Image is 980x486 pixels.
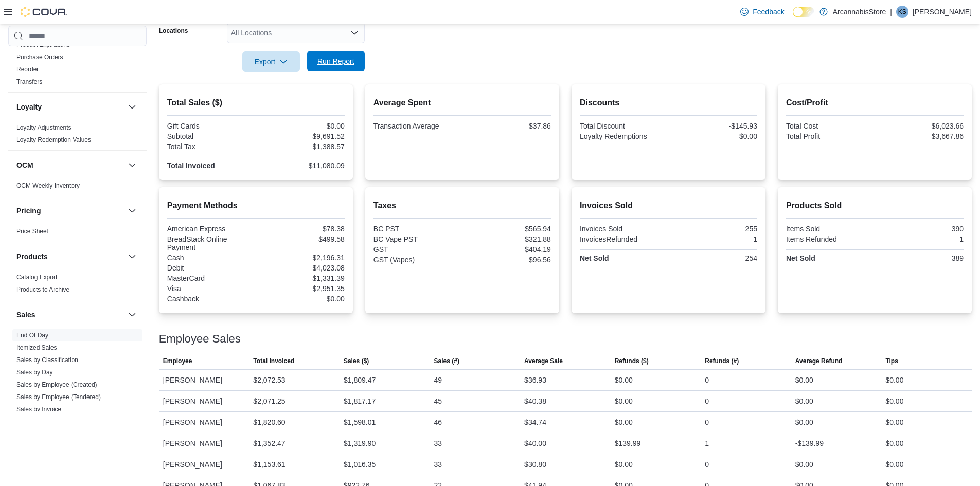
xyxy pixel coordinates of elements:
span: Loyalty Adjustments [16,123,72,132]
div: $1,319.90 [344,437,376,449]
span: Employee [163,357,192,365]
div: $0.00 [615,458,633,471]
span: Sales ($) [344,357,369,365]
a: OCM Weekly Inventory [16,182,80,189]
div: $0.00 [615,395,633,407]
div: [PERSON_NAME] [159,433,250,454]
h2: Invoices Sold [580,200,757,212]
div: $1,352.47 [253,437,285,449]
div: $0.00 [885,458,903,471]
span: Average Sale [524,357,563,365]
div: $0.00 [258,122,345,130]
div: $0.00 [885,374,903,386]
div: GST (Vapes) [373,256,460,264]
span: Tips [885,357,898,365]
h3: Pricing [16,206,41,216]
p: | [890,6,892,18]
div: -$139.99 [795,437,824,449]
div: $1,331.39 [258,274,345,282]
div: Loyalty Redemptions [580,132,667,140]
div: 255 [670,225,757,233]
strong: Net Sold [580,254,609,262]
span: Products to Archive [16,285,69,294]
div: $2,071.25 [253,395,285,407]
div: Cashback [167,295,254,303]
a: Loyalty Redemption Values [16,136,91,143]
div: InvoicesRefunded [580,235,667,243]
div: $0.00 [795,374,813,386]
div: $1,820.60 [253,416,285,428]
button: OCM [126,159,138,171]
div: 0 [705,395,709,407]
div: $37.86 [464,122,551,130]
button: Products [126,250,138,263]
div: $36.93 [524,374,546,386]
div: 1 [877,235,964,243]
h2: Payment Methods [167,200,345,212]
span: Catalog Export [16,273,57,281]
span: Feedback [753,7,784,17]
div: $321.88 [464,235,551,243]
div: $0.00 [258,295,345,303]
div: 33 [434,437,442,449]
a: Price Sheet [16,228,48,235]
div: $96.56 [464,256,551,264]
div: Total Profit [786,132,873,140]
div: Cash [167,254,254,262]
a: Feedback [736,2,788,22]
div: $2,196.31 [258,254,345,262]
span: Run Report [317,56,354,66]
div: $0.00 [885,395,903,407]
div: [PERSON_NAME] [159,454,250,475]
div: $2,951.35 [258,284,345,293]
div: $4,023.08 [258,264,345,272]
span: Reorder [16,65,39,74]
div: Subtotal [167,132,254,140]
h3: Loyalty [16,102,42,112]
div: Loyalty [8,121,147,150]
a: Transfers [16,78,42,85]
div: Items Refunded [786,235,873,243]
a: Loyalty Adjustments [16,124,72,131]
div: BC PST [373,225,460,233]
div: 389 [877,254,964,262]
div: 1 [670,235,757,243]
div: Transaction Average [373,122,460,130]
div: $30.80 [524,458,546,471]
div: -$145.93 [670,122,757,130]
div: MasterCard [167,274,254,282]
div: $0.00 [795,395,813,407]
div: 254 [670,254,757,262]
button: Sales [126,309,138,321]
h2: Total Sales ($) [167,97,345,109]
span: Sales by Employee (Tendered) [16,393,101,401]
button: OCM [16,160,124,170]
a: Sales by Employee (Tendered) [16,393,101,401]
a: Sales by Employee (Created) [16,381,97,388]
h2: Average Spent [373,97,551,109]
span: Sales (#) [434,357,459,365]
div: $0.00 [795,416,813,428]
button: Pricing [16,206,124,216]
div: $404.19 [464,245,551,254]
div: $1,809.47 [344,374,376,386]
div: Gift Cards [167,122,254,130]
div: $9,691.52 [258,132,345,140]
div: 1 [705,437,709,449]
div: $565.94 [464,225,551,233]
h3: Sales [16,310,35,320]
button: Products [16,251,124,262]
div: Total Discount [580,122,667,130]
div: $1,817.17 [344,395,376,407]
div: $6,023.66 [877,122,964,130]
button: Loyalty [16,102,124,112]
a: Products to Archive [16,286,69,293]
div: $0.00 [885,416,903,428]
h2: Cost/Profit [786,97,964,109]
p: [PERSON_NAME] [913,6,972,18]
img: Cova [21,7,67,17]
div: $1,388.57 [258,142,345,151]
div: BreadStack Online Payment [167,235,254,251]
button: Loyalty [126,101,138,113]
